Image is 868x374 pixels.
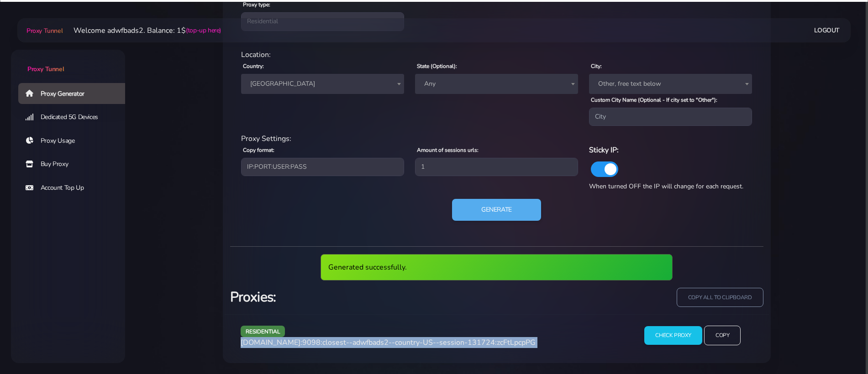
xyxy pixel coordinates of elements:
span: Proxy Tunnel [27,65,64,73]
input: Check Proxy [644,326,702,345]
h6: Sticky IP: [589,144,752,156]
a: (top-up here) [186,26,221,35]
li: Welcome adwfbads2. Balance: 1$ [63,25,221,36]
a: Dedicated 5G Devices [18,107,132,128]
div: Generated successfully. [321,254,673,280]
label: City: [591,62,602,70]
label: Amount of sessions urls: [417,146,479,154]
span: [DOMAIN_NAME]:9098:closest--adwfbads2--country-US--session-131724:zcFtLpcpPG [241,338,536,348]
a: Account Top Up [18,177,132,198]
span: Any [415,74,578,94]
a: Logout [814,22,840,39]
span: When turned OFF the IP will change for each request. [589,182,743,191]
label: State (Optional): [417,62,457,70]
span: United States of America [247,78,399,90]
label: Country: [243,62,264,70]
a: Proxy Generator [18,83,132,104]
input: City [589,108,752,126]
a: Proxy Usage [18,130,132,151]
span: Other, free text below [589,74,752,94]
input: Copy [704,326,741,345]
iframe: Webchat Widget [733,225,857,363]
div: Location: [236,49,758,60]
a: Buy Proxy [18,154,132,175]
label: Copy format: [243,146,274,154]
a: Proxy Tunnel [11,50,125,74]
span: Any [421,78,573,90]
h3: Proxies: [230,288,491,306]
a: Proxy Tunnel [25,23,63,38]
span: Proxy Tunnel [26,26,63,35]
span: residential [241,326,285,337]
label: Custom City Name (Optional - If city set to "Other"): [591,96,717,104]
div: Proxy Settings: [236,133,758,144]
button: Generate [452,199,541,221]
label: Proxy type: [243,0,270,9]
span: United States of America [241,74,404,94]
span: Other, free text below [594,78,747,90]
input: copy all to clipboard [677,288,763,307]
